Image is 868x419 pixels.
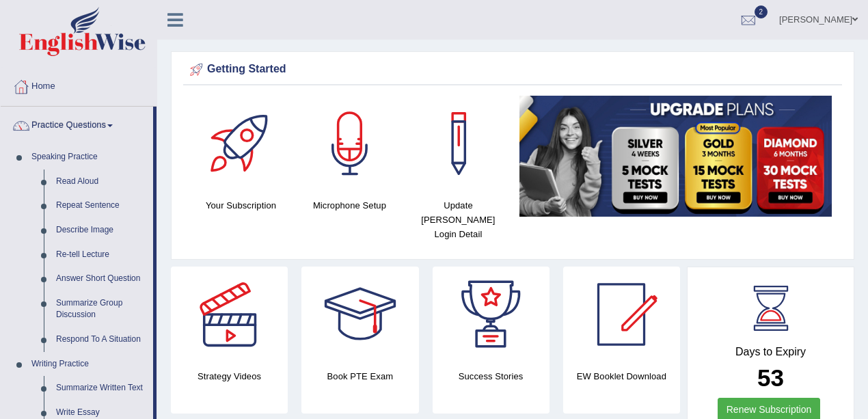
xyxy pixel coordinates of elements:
[302,198,397,213] h4: Microphone Setup
[519,96,832,217] img: small5.jpg
[50,218,153,243] a: Describe Image
[757,364,784,391] b: 53
[1,107,153,141] a: Practice Questions
[50,243,153,267] a: Re-tell Lecture
[193,198,288,213] h4: Your Subscription
[1,68,157,102] a: Home
[703,346,839,358] h4: Days to Expiry
[563,369,680,383] h4: EW Booklet Download
[301,369,418,383] h4: Book PTE Exam
[50,327,153,352] a: Respond To A Situation
[433,369,550,383] h4: Success Stories
[411,198,506,241] h4: Update [PERSON_NAME] Login Detail
[171,369,288,383] h4: Strategy Videos
[50,193,153,218] a: Repeat Sentence
[50,170,153,194] a: Read Aloud
[25,352,153,377] a: Writing Practice
[755,5,768,18] span: 2
[50,291,153,327] a: Summarize Group Discussion
[50,267,153,291] a: Answer Short Question
[50,376,153,401] a: Summarize Written Text
[187,59,839,80] div: Getting Started
[25,145,153,170] a: Speaking Practice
